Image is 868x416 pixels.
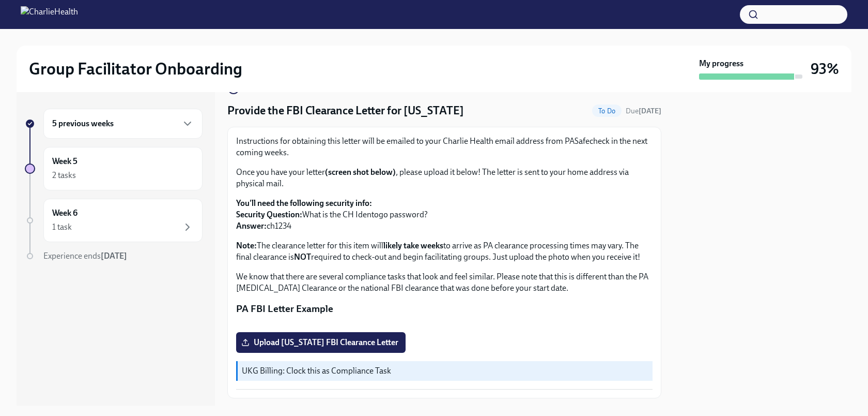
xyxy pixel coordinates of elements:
strong: Note: [236,241,257,250]
strong: likely take weeks [383,241,443,250]
span: Experience ends [43,251,127,261]
span: Upload [US_STATE] FBI Clearance Letter [243,337,398,348]
strong: Answer: [236,221,267,231]
span: Due [626,107,661,115]
div: 2 tasks [52,170,76,181]
p: What is the CH Identogo password? ch1234 [236,198,653,232]
h4: Provide the FBI Clearance Letter for [US_STATE] [227,103,464,118]
h3: 93% [811,60,839,78]
div: 5 previous weeks [43,109,203,139]
strong: NOT [294,252,311,262]
p: Once you have your letter , please upload it below! The letter is sent to your home address via p... [236,167,653,189]
p: We know that there are several compliance tasks that look and feel similar. Please note that this... [236,271,653,294]
img: CharlieHealth [21,6,78,23]
h6: 5 previous weeks [52,118,114,129]
p: Instructions for obtaining this letter will be emailed to your Charlie Health email address from ... [236,136,653,158]
span: To Do [592,107,622,115]
p: UKG Billing: Clock this as Compliance Task [242,365,648,377]
a: Week 61 task [25,199,203,242]
strong: [DATE] [101,251,127,261]
label: Upload [US_STATE] FBI Clearance Letter [236,332,406,353]
strong: (screen shot below) [325,167,396,177]
h2: Group Facilitator Onboarding [29,58,242,79]
strong: [DATE] [639,107,661,115]
strong: Security Question: [236,210,302,219]
p: The clearance letter for this item will to arrive as PA clearance processing times may vary. The ... [236,240,653,263]
strong: You'll need the following security info: [236,198,372,208]
a: Week 52 tasks [25,147,203,190]
h6: Week 6 [52,207,78,219]
div: 1 task [52,221,72,233]
p: PA FBI Letter Example [236,302,653,316]
h6: Week 5 [52,156,78,167]
span: October 14th, 2025 10:00 [626,106,661,116]
strong: My progress [699,58,743,69]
